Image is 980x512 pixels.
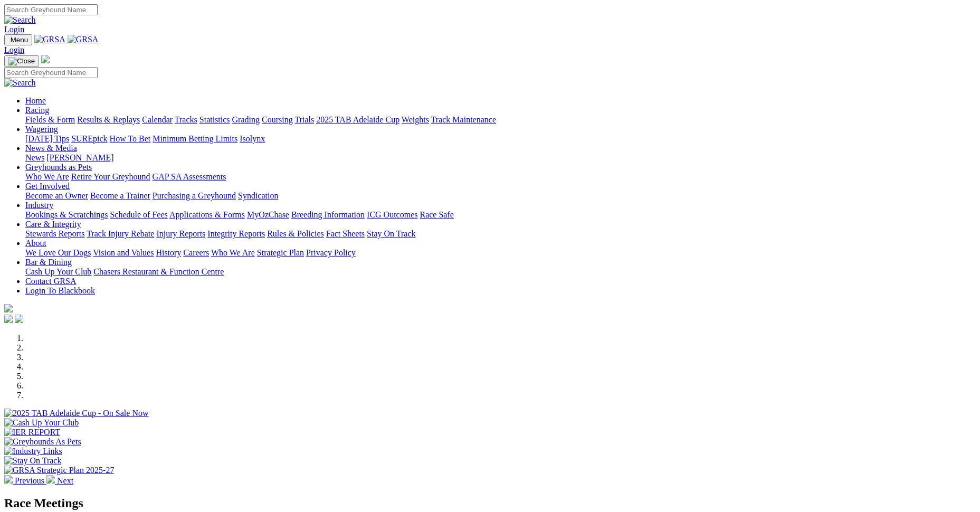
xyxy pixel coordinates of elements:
[367,210,417,219] a: ICG Outcomes
[25,210,976,220] div: Industry
[41,55,50,63] img: logo-grsa-white.png
[4,78,36,88] img: Search
[4,475,13,483] img: chevron-left-pager-white.svg
[156,248,181,257] a: History
[4,418,79,428] img: Cash Up Your Club
[46,153,113,162] a: [PERSON_NAME]
[71,134,107,143] a: SUREpick
[240,134,265,143] a: Isolynx
[25,172,976,182] div: Greyhounds as Pets
[4,304,13,312] img: logo-grsa-white.png
[25,182,70,191] a: Get Involved
[25,125,58,134] a: Wagering
[25,239,46,248] a: About
[25,144,77,153] a: News & Media
[25,172,69,181] a: Who We Are
[153,191,236,200] a: Purchasing a Greyhound
[25,153,44,162] a: News
[4,437,81,447] img: Greyhounds As Pets
[431,115,496,124] a: Track Maintenance
[207,229,265,238] a: Integrity Reports
[4,409,149,418] img: 2025 TAB Adelaide Cup - On Sale Now
[11,36,28,44] span: Menu
[267,229,324,238] a: Rules & Policies
[4,25,24,34] a: Login
[25,201,53,210] a: Industry
[25,115,75,124] a: Fields & Form
[34,35,65,44] img: GRSA
[247,210,289,219] a: MyOzChase
[110,210,167,219] a: Schedule of Fees
[4,466,114,475] img: GRSA Strategic Plan 2025-27
[4,428,60,437] img: IER REPORT
[68,35,99,44] img: GRSA
[4,447,62,456] img: Industry Links
[25,267,91,276] a: Cash Up Your Club
[291,210,365,219] a: Breeding Information
[25,134,976,144] div: Wagering
[15,315,23,323] img: twitter.svg
[71,172,150,181] a: Retire Your Greyhound
[153,134,237,143] a: Minimum Betting Limits
[4,476,46,485] a: Previous
[153,172,226,181] a: GAP SA Assessments
[257,248,304,257] a: Strategic Plan
[25,96,46,105] a: Home
[25,106,49,115] a: Racing
[25,267,976,277] div: Bar & Dining
[183,248,209,257] a: Careers
[46,475,55,483] img: chevron-right-pager-white.svg
[25,134,69,143] a: [DATE] Tips
[4,15,36,25] img: Search
[294,115,314,124] a: Trials
[25,248,976,258] div: About
[25,229,84,238] a: Stewards Reports
[15,476,44,485] span: Previous
[25,191,976,201] div: Get Involved
[420,210,453,219] a: Race Safe
[4,67,98,78] input: Search
[25,248,91,257] a: We Love Our Dogs
[316,115,399,124] a: 2025 TAB Adelaide Cup
[211,248,255,257] a: Who We Are
[4,315,13,323] img: facebook.svg
[77,115,140,124] a: Results & Replays
[57,476,73,485] span: Next
[25,258,72,267] a: Bar & Dining
[238,191,278,200] a: Syndication
[25,153,976,163] div: News & Media
[25,163,92,172] a: Greyhounds as Pets
[326,229,365,238] a: Fact Sheets
[232,115,260,124] a: Grading
[367,229,415,238] a: Stay On Track
[87,229,154,238] a: Track Injury Rebate
[25,191,88,200] a: Become an Owner
[175,115,197,124] a: Tracks
[4,45,24,54] a: Login
[199,115,230,124] a: Statistics
[306,248,356,257] a: Privacy Policy
[25,210,108,219] a: Bookings & Scratchings
[46,476,73,485] a: Next
[4,456,61,466] img: Stay On Track
[90,191,150,200] a: Become a Trainer
[169,210,245,219] a: Applications & Forms
[25,229,976,239] div: Care & Integrity
[262,115,293,124] a: Coursing
[142,115,173,124] a: Calendar
[93,248,154,257] a: Vision and Values
[402,115,429,124] a: Weights
[25,277,76,286] a: Contact GRSA
[25,115,976,125] div: Racing
[25,286,95,295] a: Login To Blackbook
[93,267,224,276] a: Chasers Restaurant & Function Centre
[25,220,81,229] a: Care & Integrity
[4,55,39,67] button: Toggle navigation
[4,34,32,45] button: Toggle navigation
[4,4,98,15] input: Search
[156,229,205,238] a: Injury Reports
[110,134,151,143] a: How To Bet
[4,496,976,510] h2: Race Meetings
[8,57,35,65] img: Close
